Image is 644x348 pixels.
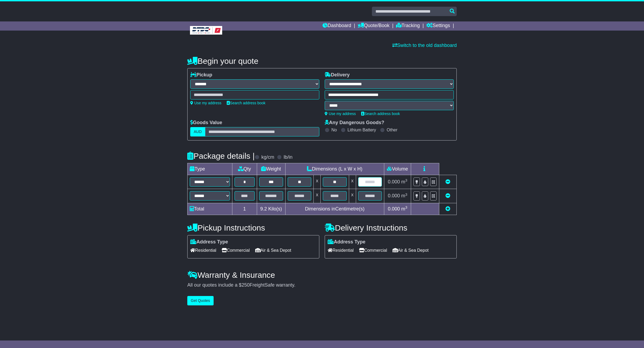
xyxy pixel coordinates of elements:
[190,127,205,136] label: AUD
[260,206,267,212] span: 9.2
[445,206,450,212] a: Add new item
[314,175,321,189] td: x
[187,271,457,279] h4: Warranty & Insurance
[359,246,387,254] span: Commercial
[285,203,384,215] td: Dimensions in Centimetre(s)
[190,72,212,78] label: Pickup
[405,178,407,182] sup: 3
[323,21,351,31] a: Dashboard
[232,203,257,215] td: 1
[190,246,216,254] span: Residential
[401,179,407,184] span: m
[187,57,457,65] h4: Begin your quote
[187,296,214,305] button: Get Quotes
[255,246,291,254] span: Air & Sea Depot
[349,189,356,203] td: x
[188,163,232,175] td: Type
[285,163,384,175] td: Dimensions (L x W x H)
[388,193,400,198] span: 0.000
[187,223,319,232] h4: Pickup Instructions
[227,101,265,105] a: Search address book
[325,223,457,232] h4: Delivery Instructions
[190,101,221,105] a: Use my address
[393,246,429,254] span: Air & Sea Depot
[358,21,389,31] a: Quote/Book
[401,193,407,198] span: m
[331,127,337,132] label: No
[190,120,222,126] label: Goods Value
[257,203,285,215] td: Kilo(s)
[241,282,250,288] span: 250
[284,154,292,160] label: lb/in
[325,112,356,116] a: Use my address
[392,43,457,48] a: Switch to the old dashboard
[314,189,321,203] td: x
[405,205,407,209] sup: 3
[188,203,232,215] td: Total
[445,193,450,198] a: Remove this item
[426,21,450,31] a: Settings
[388,206,400,212] span: 0.000
[328,246,354,254] span: Residential
[349,175,356,189] td: x
[187,282,457,288] div: All our quotes include a $ FreightSafe warranty.
[347,127,376,132] label: Lithium Battery
[396,21,420,31] a: Tracking
[325,72,350,78] label: Delivery
[232,163,257,175] td: Qty
[384,163,411,175] td: Volume
[328,239,365,245] label: Address Type
[445,179,450,184] a: Remove this item
[401,206,407,212] span: m
[261,154,274,160] label: kg/cm
[222,246,250,254] span: Commercial
[257,163,285,175] td: Weight
[325,120,384,126] label: Any Dangerous Goods?
[190,239,228,245] label: Address Type
[361,112,400,116] a: Search address book
[388,179,400,184] span: 0.000
[387,127,397,132] label: Other
[187,151,255,160] h4: Package details |
[405,192,407,197] sup: 3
